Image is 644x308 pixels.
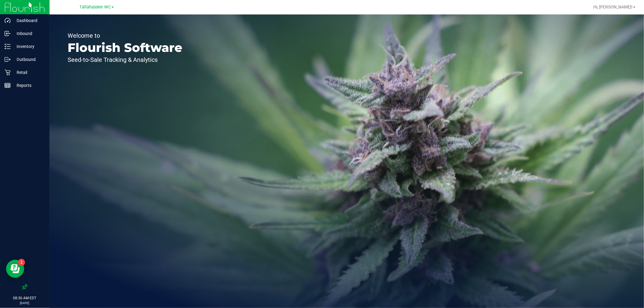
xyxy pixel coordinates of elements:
[593,5,633,9] span: Hi, [PERSON_NAME]!
[11,69,47,76] p: Retail
[3,301,47,305] p: [DATE]
[6,260,24,278] iframe: Resource center
[5,30,11,37] inline-svg: Inbound
[3,295,47,301] p: 08:36 AM EDT
[22,284,28,290] label: Pin the sidebar to full width on large screens
[68,42,182,54] p: Flourish Software
[5,82,11,88] inline-svg: Reports
[5,56,11,62] inline-svg: Outbound
[5,17,11,24] inline-svg: Dashboard
[11,17,47,24] p: Dashboard
[68,33,182,39] p: Welcome to
[18,259,25,266] iframe: Resource center unread badge
[11,30,47,37] p: Inbound
[79,5,111,10] span: Tallahassee WC
[11,43,47,50] p: Inventory
[11,56,47,63] p: Outbound
[5,69,11,75] inline-svg: Retail
[11,82,47,89] p: Reports
[5,43,11,49] inline-svg: Inventory
[68,57,182,63] p: Seed-to-Sale Tracking & Analytics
